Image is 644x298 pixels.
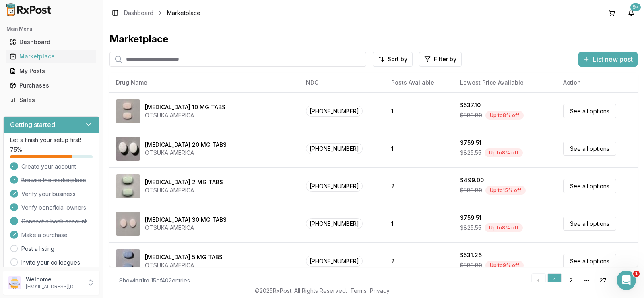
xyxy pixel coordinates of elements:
div: [MEDICAL_DATA] 30 MG TABS [145,216,227,224]
a: Dashboard [6,35,96,49]
div: Marketplace [10,52,93,60]
a: Invite your colleagues [21,258,80,267]
td: 1 [385,92,453,130]
a: Purchases [6,78,96,93]
button: Marketplace [3,50,99,63]
div: $759.51 [460,214,481,222]
td: 2 [385,242,453,280]
span: $583.80 [460,111,482,119]
nav: pagination [531,273,628,288]
div: OTSUKA AMERICA [145,261,223,269]
div: [MEDICAL_DATA] 20 MG TABS [145,141,227,149]
span: Browse the marketplace [21,176,86,184]
p: Let's finish your setup first! [10,136,93,144]
a: Terms [350,287,367,294]
th: NDC [299,73,385,92]
span: [PHONE_NUMBER] [306,143,363,154]
div: Up to 9 % off [485,261,524,270]
span: $583.80 [460,186,482,194]
div: OTSUKA AMERICA [145,149,227,157]
span: Sort by [388,55,407,63]
div: [MEDICAL_DATA] 2 MG TABS [145,178,223,186]
div: Showing 1 to 15 of 402 entries [119,277,190,285]
div: [MEDICAL_DATA] 10 MG TABS [145,103,225,111]
span: Verify your business [21,190,76,198]
th: Drug Name [109,73,299,92]
img: Abilify 30 MG TABS [116,212,140,236]
a: Dashboard [124,9,153,17]
div: $537.10 [460,101,481,109]
span: $825.55 [460,149,481,157]
span: [PHONE_NUMBER] [306,218,363,229]
div: Marketplace [109,33,638,46]
span: $583.80 [460,261,482,269]
th: Lowest Price Available [454,73,557,92]
span: [PHONE_NUMBER] [306,181,363,192]
button: List new post [578,52,638,67]
a: See all options [563,104,616,118]
div: Sales [10,96,93,104]
img: RxPost Logo [3,3,55,16]
span: Marketplace [167,9,200,17]
a: Privacy [370,287,390,294]
img: Abilify 10 MG TABS [116,99,140,123]
a: Marketplace [6,49,96,64]
a: See all options [563,179,616,193]
div: Up to 8 % off [485,111,524,120]
div: $531.26 [460,251,482,259]
span: Verify beneficial owners [21,204,86,212]
img: Abilify 20 MG TABS [116,137,140,161]
th: Posts Available [385,73,453,92]
img: User avatar [8,276,21,289]
span: Connect a bank account [21,217,87,225]
button: Sales [3,94,99,106]
a: List new post [578,56,638,64]
span: [PHONE_NUMBER] [306,256,363,267]
div: $499.00 [460,176,484,184]
div: Purchases [10,81,93,90]
p: [EMAIL_ADDRESS][DOMAIN_NAME] [26,283,82,290]
td: 2 [385,167,453,205]
td: 1 [385,205,453,242]
a: See all options [563,142,616,156]
p: Welcome [26,275,82,283]
div: $759.51 [460,139,481,147]
th: Action [557,73,638,92]
div: [MEDICAL_DATA] 5 MG TABS [145,253,223,261]
div: Dashboard [10,38,93,46]
span: [PHONE_NUMBER] [306,106,363,117]
a: 27 [596,273,610,288]
span: 1 [633,271,640,277]
a: See all options [563,254,616,268]
span: Create your account [21,163,76,171]
span: List new post [593,54,633,64]
a: 2 [563,273,578,288]
td: 1 [385,130,453,167]
div: Up to 15 % off [485,186,526,195]
a: Sales [6,93,96,107]
a: Go to next page [612,273,628,288]
button: Dashboard [3,35,99,48]
span: $825.55 [460,224,481,232]
button: Sort by [373,52,413,67]
a: 1 [547,273,562,288]
span: Filter by [434,55,456,63]
button: My Posts [3,65,99,77]
a: My Posts [6,64,96,78]
span: Make a purchase [21,231,68,239]
div: Up to 8 % off [485,223,523,232]
iframe: Intercom live chat [617,271,636,290]
img: Abilify 2 MG TABS [116,174,140,198]
nav: breadcrumb [124,9,200,17]
div: OTSUKA AMERICA [145,186,223,194]
div: Up to 8 % off [485,148,523,157]
button: Purchases [3,79,99,92]
h2: Main Menu [6,26,96,32]
a: Post a listing [21,245,54,253]
button: Filter by [419,52,462,67]
span: 75 % [10,146,22,154]
div: My Posts [10,67,93,75]
button: 9+ [625,6,638,19]
div: 9+ [630,3,641,11]
div: OTSUKA AMERICA [145,224,227,232]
